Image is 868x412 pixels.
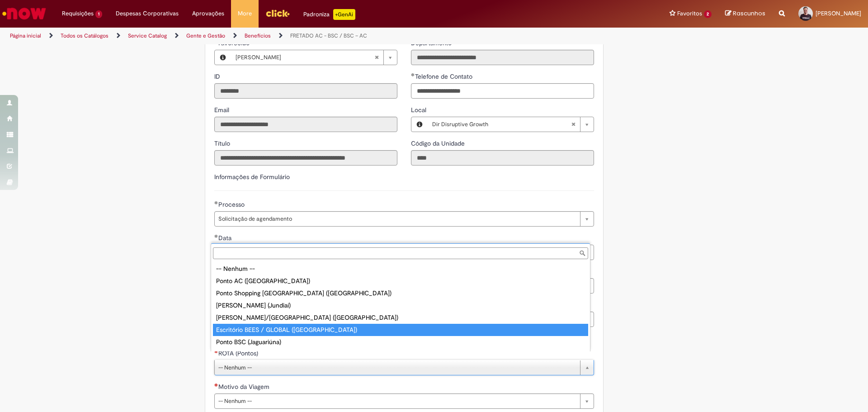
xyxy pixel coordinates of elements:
[213,324,588,336] div: Escritório BEES / GLOBAL ([GEOGRAPHIC_DATA])
[211,261,590,351] ul: ROTA (Pontos)
[213,312,588,324] div: [PERSON_NAME]/[GEOGRAPHIC_DATA] ([GEOGRAPHIC_DATA])
[213,263,588,275] div: -- Nenhum --
[213,275,588,287] div: Ponto AC ([GEOGRAPHIC_DATA])
[213,287,588,299] div: Ponto Shopping [GEOGRAPHIC_DATA] ([GEOGRAPHIC_DATA])
[213,348,588,360] div: Ponto Metrô Butantan ([GEOGRAPHIC_DATA])
[213,336,588,348] div: Ponto BSC (Jaguariúna)
[213,299,588,312] div: [PERSON_NAME] (Jundiaí)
